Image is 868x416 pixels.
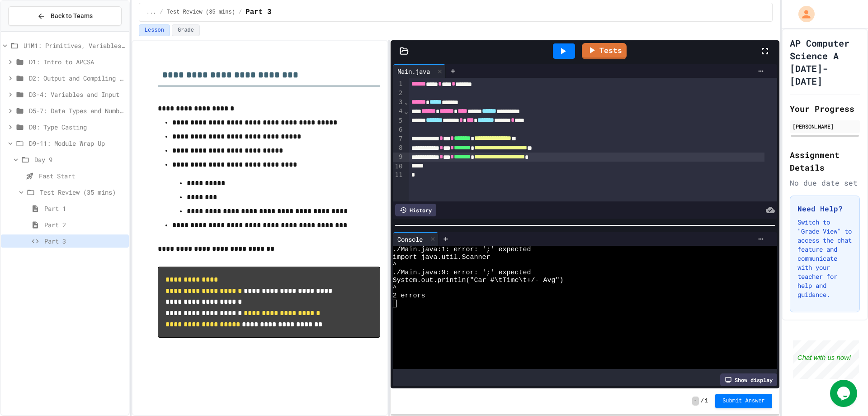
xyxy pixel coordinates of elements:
iframe: chat widget [830,380,859,407]
div: Main.java [393,64,446,78]
span: D3-4: Variables and Input [29,90,125,99]
div: 4 [393,107,404,116]
span: / [701,397,704,405]
span: ./Main.java:1: error: ';' expected [393,246,531,253]
p: Switch to "Grade View" to access the chat feature and communicate with your teacher for help and ... [797,218,852,299]
div: My Account [789,4,817,24]
span: System.out.println("Car #\tTime\t+/- Avg") [393,277,564,284]
span: Test Review (35 mins) [40,187,125,197]
div: Main.java [393,67,434,76]
h2: Your Progress [790,102,860,115]
button: Lesson [139,24,170,36]
span: ^ [393,284,397,292]
span: U1M1: Primitives, Variables, Basic I/O [24,41,125,50]
span: Fold line [404,98,408,105]
button: Grade [172,24,200,36]
span: Submit Answer [722,397,765,405]
div: 7 [393,134,404,143]
span: Fast Start [39,171,125,181]
div: History [395,204,436,216]
span: - [692,397,699,406]
h2: Assignment Details [790,148,860,174]
div: [PERSON_NAME] [793,122,857,130]
span: Test Review (35 mins) [167,9,235,16]
a: Tests [582,43,627,59]
div: Console [393,232,439,246]
span: Part 1 [44,204,125,213]
div: 8 [393,143,404,153]
h3: Need Help? [797,203,852,214]
span: D9-11: Module Wrap Up [29,139,125,148]
span: Part 3 [44,236,125,246]
span: ... [146,9,156,16]
div: 9 [393,153,404,162]
span: Fold line [404,108,408,115]
span: Day 9 [34,155,125,164]
span: / [239,9,242,16]
div: 2 [393,89,404,98]
span: 2 errors [393,292,425,300]
span: D8: Type Casting [29,122,125,132]
div: 6 [393,125,404,134]
button: Submit Answer [715,394,772,408]
span: ./Main.java:9: error: ';' expected [393,269,531,277]
span: / [160,9,163,16]
div: 10 [393,162,404,171]
h1: AP Computer Science A [DATE]-[DATE] [790,37,860,87]
div: 1 [393,80,404,89]
span: D2: Output and Compiling Code [29,73,125,83]
span: Back to Teams [51,11,93,21]
span: D1: Intro to APCSA [29,57,125,67]
span: Part 3 [245,7,272,18]
span: D5-7: Data Types and Number Calculations [29,106,125,115]
iframe: chat widget [793,340,859,379]
div: 5 [393,116,404,125]
span: Part 2 [44,220,125,230]
div: No due date set [790,177,860,188]
button: Back to Teams [8,6,122,26]
div: Show display [720,373,777,386]
span: ^ [393,261,397,269]
div: 11 [393,171,404,180]
div: 3 [393,98,404,107]
span: import java.util.Scanner [393,253,491,261]
span: 1 [705,397,708,405]
div: Console [393,234,427,244]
